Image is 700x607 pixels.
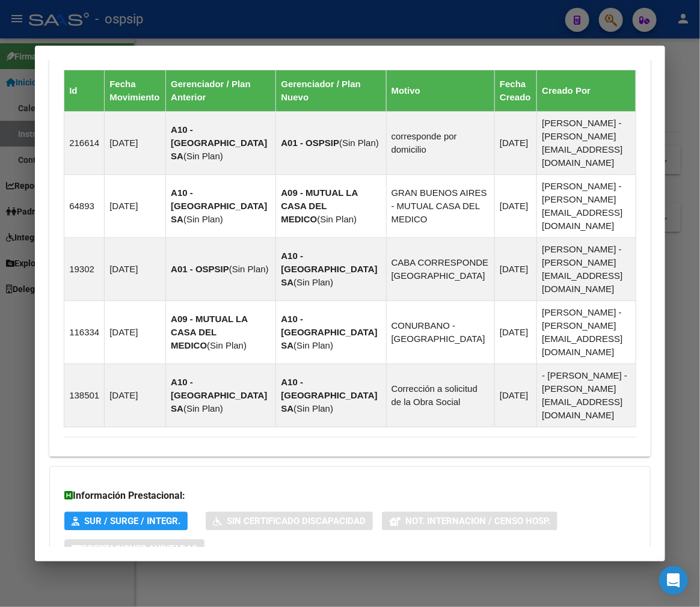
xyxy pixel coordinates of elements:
[537,238,636,301] td: [PERSON_NAME] - [PERSON_NAME][EMAIL_ADDRESS][DOMAIN_NAME]
[206,512,373,531] button: Sin Certificado Discapacidad
[276,301,386,364] td: ( )
[64,301,105,364] td: 116334
[386,238,495,301] td: CABA CORRESPONDE [GEOGRAPHIC_DATA]
[495,175,537,238] td: [DATE]
[166,70,276,112] th: Gerenciador / Plan Anterior
[537,301,636,364] td: [PERSON_NAME] - [PERSON_NAME][EMAIL_ADDRESS][DOMAIN_NAME]
[320,214,354,224] span: Sin Plan
[105,112,166,175] td: [DATE]
[386,70,495,112] th: Motivo
[495,301,537,364] td: [DATE]
[281,138,339,148] strong: A01 - OSPSIP
[276,364,386,427] td: ( )
[382,512,557,531] button: Not. Internacion / Censo Hosp.
[495,112,537,175] td: [DATE]
[166,364,276,427] td: ( )
[171,188,267,224] strong: A10 - [GEOGRAPHIC_DATA] SA
[171,264,229,274] strong: A01 - OSPSIP
[281,377,377,413] strong: A10 - [GEOGRAPHIC_DATA] SA
[64,70,105,112] th: Id
[276,70,386,112] th: Gerenciador / Plan Nuevo
[166,238,276,301] td: ( )
[296,403,330,413] span: Sin Plan
[495,238,537,301] td: [DATE]
[64,175,105,238] td: 64893
[64,512,188,531] button: SUR / SURGE / INTEGR.
[171,124,267,161] strong: A10 - [GEOGRAPHIC_DATA] SA
[64,238,105,301] td: 19302
[405,516,550,527] span: Not. Internacion / Censo Hosp.
[281,188,358,224] strong: A09 - MUTUAL LA CASA DEL MEDICO
[105,70,166,112] th: Fecha Movimiento
[105,364,166,427] td: [DATE]
[281,314,377,350] strong: A10 - [GEOGRAPHIC_DATA] SA
[276,112,386,175] td: ( )
[84,516,180,527] span: SUR / SURGE / INTEGR.
[386,301,495,364] td: CONURBANO - [GEOGRAPHIC_DATA]
[210,340,244,350] span: Sin Plan
[105,175,166,238] td: [DATE]
[82,544,197,555] span: Prestaciones Auditadas
[186,214,220,224] span: Sin Plan
[166,175,276,238] td: ( )
[296,277,330,287] span: Sin Plan
[227,516,366,527] span: Sin Certificado Discapacidad
[276,238,386,301] td: ( )
[342,138,376,148] span: Sin Plan
[495,70,537,112] th: Fecha Creado
[171,314,248,350] strong: A09 - MUTUAL LA CASA DEL MEDICO
[281,251,377,287] strong: A10 - [GEOGRAPHIC_DATA] SA
[386,112,495,175] td: corresponde por domicilio
[386,364,495,427] td: Corrección a solicitud de la Obra Social
[537,112,636,175] td: [PERSON_NAME] - [PERSON_NAME][EMAIL_ADDRESS][DOMAIN_NAME]
[64,112,105,175] td: 216614
[296,340,330,350] span: Sin Plan
[495,364,537,427] td: [DATE]
[171,377,267,413] strong: A10 - [GEOGRAPHIC_DATA] SA
[166,112,276,175] td: ( )
[64,364,105,427] td: 138501
[659,566,688,595] div: Open Intercom Messenger
[386,175,495,238] td: GRAN BUENOS AIRES - MUTUAL CASA DEL MEDICO
[232,264,266,274] span: Sin Plan
[64,540,204,558] button: Prestaciones Auditadas
[64,489,636,503] h3: Información Prestacional:
[186,403,220,413] span: Sin Plan
[105,301,166,364] td: [DATE]
[537,175,636,238] td: [PERSON_NAME] - [PERSON_NAME][EMAIL_ADDRESS][DOMAIN_NAME]
[537,364,636,427] td: - [PERSON_NAME] - [PERSON_NAME][EMAIL_ADDRESS][DOMAIN_NAME]
[186,151,220,161] span: Sin Plan
[537,70,636,112] th: Creado Por
[166,301,276,364] td: ( )
[276,175,386,238] td: ( )
[105,238,166,301] td: [DATE]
